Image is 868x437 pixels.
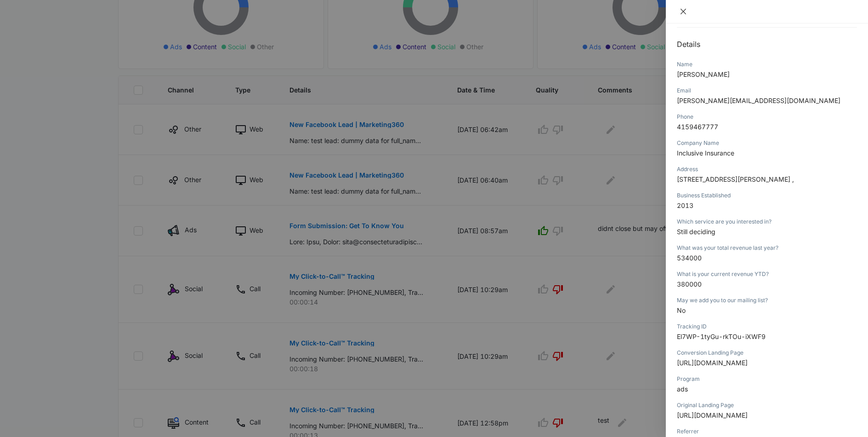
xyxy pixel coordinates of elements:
[677,7,690,16] button: Close
[677,401,857,409] div: Original Landing Page
[35,54,82,60] div: Domain Overview
[677,359,748,367] span: [URL][DOMAIN_NAME]
[677,385,688,393] span: ads
[677,280,702,288] span: 380000
[677,270,857,278] div: What is your current revenue YTD?
[677,375,857,383] div: Program
[677,70,730,78] span: [PERSON_NAME]
[677,149,734,157] span: Inclusive Insurance
[677,296,857,305] div: May we add you to our mailing list?
[677,201,693,209] span: 2013
[677,165,857,173] div: Address
[677,228,715,236] span: Still deciding
[24,24,101,31] div: Domain: [DOMAIN_NAME]
[677,254,702,262] span: 534000
[677,411,748,419] span: [URL][DOMAIN_NAME]
[677,175,794,183] span: [STREET_ADDRESS][PERSON_NAME] ,
[25,53,32,61] img: tab_domain_overview_orange.svg
[91,53,99,61] img: tab_keywords_by_traffic_grey.svg
[677,97,840,104] span: [PERSON_NAME][EMAIL_ADDRESS][DOMAIN_NAME]
[102,54,155,60] div: Keywords by Traffic
[15,15,22,22] img: logo_orange.svg
[677,191,857,200] div: Business Established
[677,427,857,436] div: Referrer
[677,39,857,50] h2: Details
[15,24,22,31] img: website_grey.svg
[680,8,687,15] span: close
[677,123,718,131] span: 4159467777
[677,218,857,226] div: Which service are you interested in?
[677,322,857,331] div: Tracking ID
[677,333,766,340] span: El7WP-1tyGu-rkTOu-iXWF9
[677,113,857,121] div: Phone
[677,139,857,147] div: Company Name
[677,86,857,95] div: Email
[677,60,857,69] div: Name
[677,306,686,314] span: No
[677,244,857,252] div: What was your total revenue last year?
[677,349,857,357] div: Conversion Landing Page
[26,15,45,22] div: v 4.0.25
